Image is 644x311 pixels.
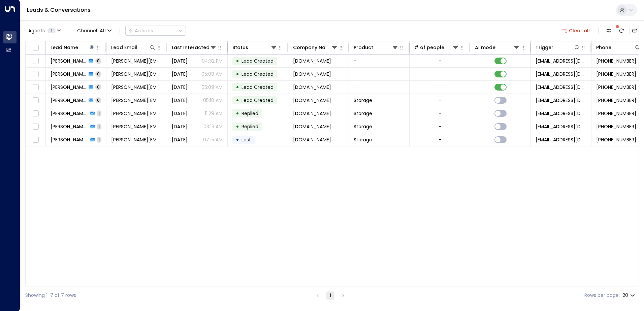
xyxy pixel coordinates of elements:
[596,110,636,117] span: +441923645882
[236,95,239,106] div: •
[97,137,101,142] span: 1
[354,97,372,104] span: Storage
[536,136,586,143] span: leads@space-station.co.uk
[354,136,372,143] span: Storage
[172,58,188,64] span: Aug 28, 2025
[236,134,239,145] div: •
[241,71,273,77] span: Lead Created
[51,43,78,51] div: Lead Name
[630,26,639,35] button: Archived Leads
[604,26,613,35] button: Customize
[596,97,636,104] span: +441923645882
[536,84,586,91] span: leads@space-station.co.uk
[111,43,137,51] div: Lead Email
[293,136,331,143] span: Blueboxes.co.uk
[439,84,441,91] div: -
[293,97,331,104] span: Blueboxes.co.uk
[236,108,239,119] div: •
[293,123,331,130] span: Blueboxes.co.uk
[439,123,441,130] div: -
[31,44,40,52] span: Toggle select all
[293,110,331,117] span: Blueboxes.co.uk
[354,43,398,51] div: Product
[172,84,188,91] span: Sep 25, 2025
[172,123,188,130] span: Aug 29, 2025
[536,43,580,51] div: Trigger
[439,110,441,117] div: -
[51,97,87,104] span: Williams Wilkinson
[293,43,331,51] div: Company Name
[172,97,188,104] span: Sep 25, 2025
[95,71,101,77] span: 0
[536,123,586,130] span: leads@space-station.co.uk
[596,58,636,64] span: +441923645882
[241,123,258,130] span: Replied
[128,28,153,34] div: Actions
[617,26,626,35] span: There are new threads available. Refresh the grid to view the latest updates.
[475,43,520,51] div: AI mode
[584,292,620,299] label: Rows per page:
[475,43,495,51] div: AI mode
[47,28,56,33] span: 1
[51,136,88,143] span: Williams Wilkinson
[439,97,441,104] div: -
[74,26,114,35] span: Channel:
[51,71,87,77] span: Williams Wilkinson
[201,71,223,77] p: 05:09 AM
[559,26,593,35] button: Clear all
[111,84,162,91] span: wilkinson@bluestyles.co.uk
[172,71,188,77] span: Sep 25, 2025
[111,58,162,64] span: wilkinson@bluestyles.co.uk
[596,136,636,143] span: +441923645882
[536,71,586,77] span: leads@space-station.co.uk
[293,84,331,91] span: Blueboxes.co.uk
[293,71,331,77] span: Blueboxes.co.uk
[293,43,338,51] div: Company Name
[439,136,441,143] div: -
[326,291,334,300] button: page 1
[111,110,162,117] span: wilkinson@bluestyles.co.uk
[31,123,40,131] span: Toggle select row
[205,110,223,117] p: 11:29 AM
[95,58,101,64] span: 0
[27,6,91,14] a: Leads & Conversations
[74,26,114,35] button: Channel:All
[51,43,95,51] div: Lead Name
[232,43,277,51] div: Status
[111,43,156,51] div: Lead Email
[236,121,239,132] div: •
[313,291,348,300] nav: pagination navigation
[596,123,636,130] span: +441923645882
[241,136,251,143] span: Lost
[203,97,223,104] p: 05:10 AM
[536,43,553,51] div: Trigger
[241,97,273,104] span: Lead Created
[51,110,88,117] span: Williams Wilkinson
[28,28,45,33] span: Agents
[414,43,459,51] div: # of people
[125,26,186,36] div: Button group with a nested menu
[596,43,641,51] div: Phone
[232,43,248,51] div: Status
[111,123,162,130] span: wilkinson@bluestyles.co.uk
[241,110,258,117] span: Replied
[25,292,76,299] div: Showing 1-7 of 7 rows
[172,43,217,51] div: Last Interacted
[241,58,273,64] span: Lead Created
[95,97,101,103] span: 0
[236,68,239,80] div: •
[439,58,441,64] div: -
[354,43,373,51] div: Product
[31,96,40,105] span: Toggle select row
[201,84,223,91] p: 05:09 AM
[236,55,239,67] div: •
[95,84,101,90] span: 0
[236,81,239,93] div: •
[241,84,273,91] span: Lead Created
[51,84,87,91] span: Williams Wilkinson
[31,109,40,118] span: Toggle select row
[293,58,331,64] span: Blueboxes.co.uk
[202,58,223,64] p: 04:32 PM
[439,71,441,77] div: -
[25,26,63,35] button: Agents1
